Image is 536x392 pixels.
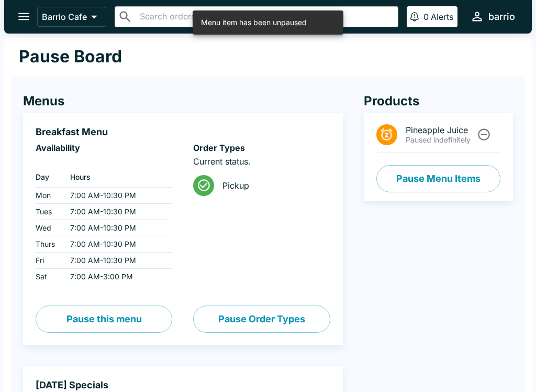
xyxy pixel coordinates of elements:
td: Mon [36,188,62,204]
p: Current status. [193,156,330,167]
div: Menu item has been unpaused [201,14,307,31]
td: 7:00 AM - 3:00 PM [62,269,173,285]
th: Hours [62,167,173,188]
td: 7:00 AM - 10:30 PM [62,253,173,269]
h4: Products [364,93,513,109]
p: ‏ [36,156,172,167]
button: open drawer [10,3,37,30]
button: Pause Order Types [193,306,330,333]
td: Fri [36,253,62,269]
p: 0 [423,12,429,22]
td: 7:00 AM - 10:30 PM [62,204,173,220]
td: Thurs [36,236,62,253]
p: Alerts [431,12,453,22]
button: Pause Menu Items [376,165,500,192]
p: Paused indefinitely [406,135,475,145]
button: Barrio Cafe [37,7,106,27]
button: barrio [466,5,519,28]
input: Search orders by name or phone number [137,9,394,24]
h1: Pause Board [19,46,122,67]
td: Wed [36,220,62,236]
p: Barrio Cafe [42,12,87,22]
td: 7:00 AM - 10:30 PM [62,236,173,253]
button: Pause this menu [36,306,172,333]
td: 7:00 AM - 10:30 PM [62,188,173,204]
span: Pickup [222,180,321,191]
div: barrio [488,10,515,23]
td: Tues [36,204,62,220]
td: 7:00 AM - 10:30 PM [62,220,173,236]
td: Sat [36,269,62,285]
h6: Order Types [193,143,330,153]
button: Unpause [474,125,494,144]
h6: Availability [36,143,172,153]
th: Day [36,167,62,188]
h4: Menus [23,93,343,109]
span: Pineapple Juice [406,125,475,135]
